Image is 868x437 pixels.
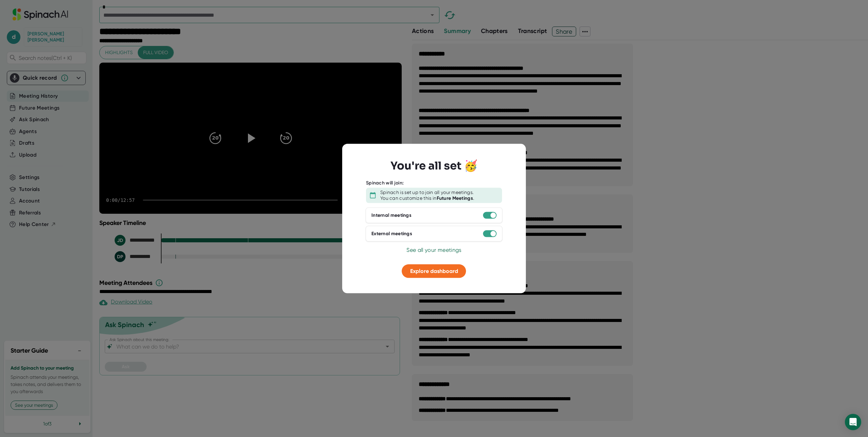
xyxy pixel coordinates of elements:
b: Future Meetings [437,195,473,201]
div: Internal meetings [371,212,412,218]
button: See all your meetings [406,246,461,254]
h3: You're all set 🥳 [390,159,478,172]
div: Spinach is set up to join all your meetings. [380,189,473,195]
div: External meetings [371,231,412,237]
button: Explore dashboard [402,264,466,278]
span: See all your meetings [406,246,461,253]
div: Open Intercom Messenger [845,414,861,430]
div: Spinach will join: [366,180,404,186]
div: You can customize this in . [380,195,474,201]
span: Explore dashboard [410,268,458,274]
